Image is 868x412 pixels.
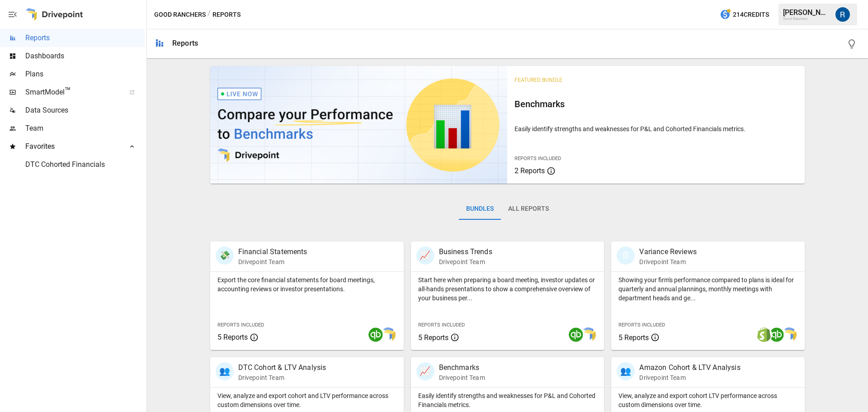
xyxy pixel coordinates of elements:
h6: Benchmarks [514,97,797,111]
span: Dashboards [25,51,145,62]
div: Reports [172,39,198,47]
p: Variance Reviews [639,246,696,257]
button: Good Ranchers [154,9,206,20]
p: DTC Cohort & LTV Analysis [238,362,326,373]
div: / [208,9,211,20]
p: Drivepoint Team [238,257,307,266]
img: smart model [381,327,396,342]
div: 💸 [216,246,234,265]
p: Easily identify strengths and weaknesses for P&L and Cohorted Financials metrics. [418,391,597,409]
span: Data Sources [25,105,145,116]
img: quickbooks [769,327,784,342]
p: Amazon Cohort & LTV Analysis [639,362,740,373]
span: 5 Reports [418,333,448,342]
span: Reports [25,33,145,43]
button: 214Credits [716,6,773,23]
span: 214 Credits [733,9,769,20]
p: Showing your firm's performance compared to plans is ideal for quarterly and annual plannings, mo... [618,275,797,303]
div: 👥 [617,362,635,380]
img: quickbooks [569,327,583,342]
img: video thumbnail [210,66,508,184]
p: Drivepoint Team [439,257,492,266]
div: Good Ranchers [783,17,830,21]
p: View, analyze and export cohort LTV performance across custom dimensions over time. [618,391,797,409]
p: Export the core financial statements for board meetings, accounting reviews or investor presentat... [217,275,396,294]
span: Favorites [25,141,119,152]
p: Drivepoint Team [439,373,485,382]
div: 📈 [416,362,434,380]
span: Featured Bundle [514,77,562,83]
div: 🗓 [617,246,635,265]
span: 2 Reports [514,166,545,175]
p: Business Trends [439,246,492,257]
span: 5 Reports [618,333,649,342]
span: Reports Included [514,156,561,161]
span: Reports Included [418,322,465,328]
span: ™ [65,85,71,97]
span: Reports Included [217,322,264,328]
img: shopify [757,327,771,342]
p: Drivepoint Team [238,373,326,382]
div: 👥 [216,362,234,380]
img: quickbooks [368,327,383,342]
button: Bundles [459,198,501,220]
p: Benchmarks [439,362,485,373]
span: Plans [25,69,145,80]
p: Start here when preparing a board meeting, investor updates or all-hands presentations to show a ... [418,275,597,303]
div: [PERSON_NAME] [783,8,830,17]
div: 📈 [416,246,434,265]
img: smart model [782,327,797,342]
p: Drivepoint Team [639,373,740,382]
span: Reports Included [618,322,665,328]
span: Team [25,123,145,134]
button: Roman Romero [830,2,855,27]
p: View, analyze and export cohort and LTV performance across custom dimensions over time. [217,391,396,409]
button: All Reports [501,198,556,220]
img: Roman Romero [835,7,850,22]
img: smart model [581,327,596,342]
span: SmartModel [25,87,119,98]
span: 5 Reports [217,333,248,341]
p: Easily identify strengths and weaknesses for P&L and Cohorted Financials metrics. [514,124,797,133]
p: Financial Statements [238,246,307,257]
span: DTC Cohorted Financials [25,159,145,170]
p: Drivepoint Team [639,257,696,266]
